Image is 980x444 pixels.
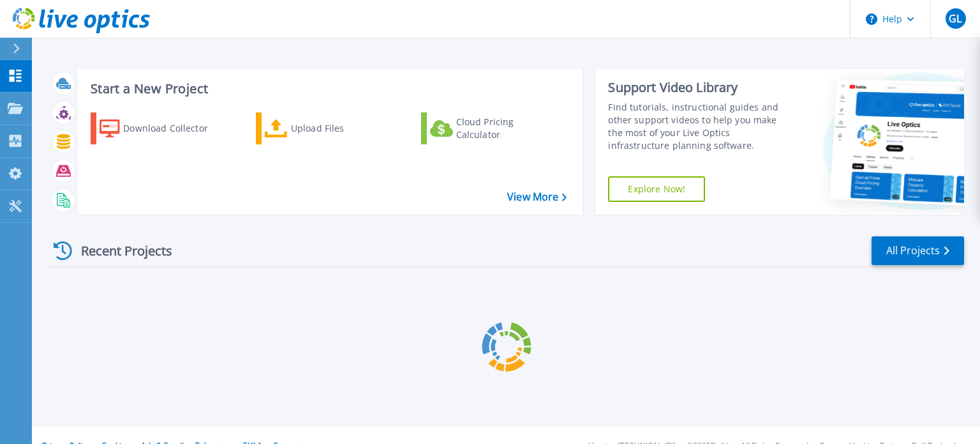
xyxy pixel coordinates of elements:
div: Upload Files [291,116,393,141]
a: All Projects [872,236,964,265]
span: GL [949,13,961,24]
a: Explore Now! [608,176,705,202]
div: Find tutorials, instructional guides and other support videos to help you make the most of your L... [608,101,793,152]
div: Download Collector [123,116,225,141]
a: Upload Files [256,112,398,144]
a: Cloud Pricing Calculator [421,112,563,144]
div: Recent Projects [49,235,189,266]
a: View More [507,191,567,203]
a: Download Collector [91,112,233,144]
div: Cloud Pricing Calculator [456,116,558,141]
div: Support Video Library [608,79,793,96]
h3: Start a New Project [91,82,567,96]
